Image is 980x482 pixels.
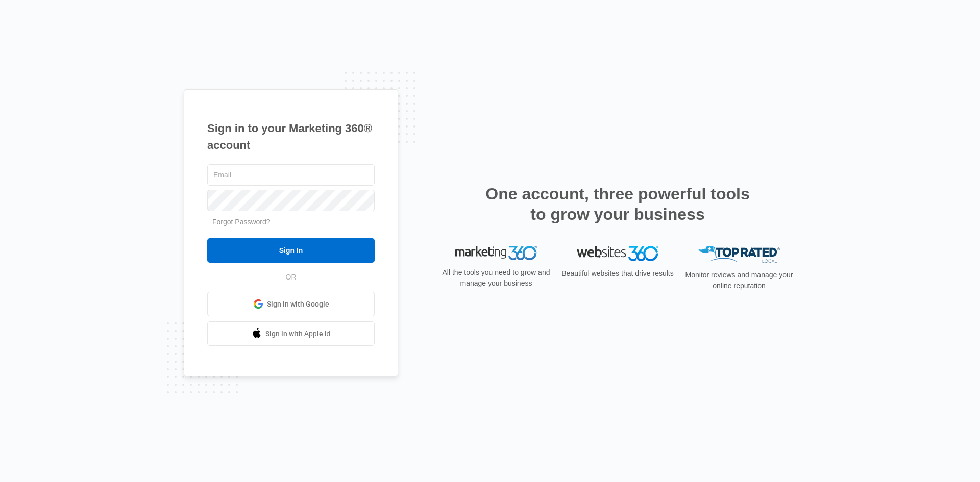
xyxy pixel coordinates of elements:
[207,292,375,316] a: Sign in with Google
[207,164,375,186] input: Email
[207,321,375,346] a: Sign in with Apple Id
[212,218,271,226] a: Forgot Password?
[698,246,780,263] img: Top Rated Local
[267,299,329,310] span: Sign in with Google
[265,328,331,339] span: Sign in with Apple Id
[207,238,375,263] input: Sign In
[682,270,796,291] p: Monitor reviews and manage your online reputation
[439,267,553,289] p: All the tools you need to grow and manage your business
[577,246,658,261] img: Websites 360
[482,184,753,224] h2: One account, three powerful tools to grow your business
[560,268,675,279] p: Beautiful websites that drive results
[455,246,537,260] img: Marketing 360
[279,272,304,283] span: OR
[207,120,375,154] h1: Sign in to your Marketing 360® account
